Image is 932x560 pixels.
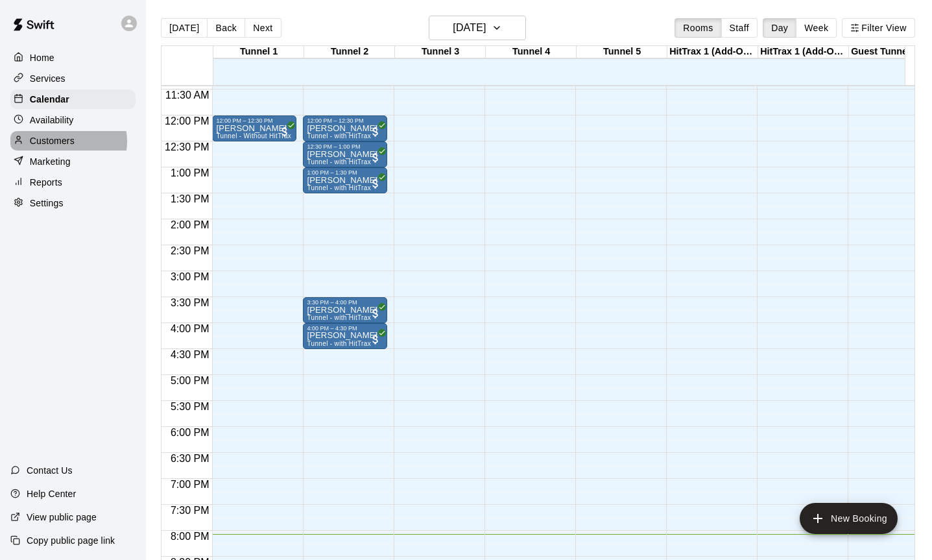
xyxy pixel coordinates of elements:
[307,184,371,191] span: Tunnel - with HitTrax
[167,323,213,334] span: 4:00 PM
[307,143,383,150] div: 12:30 PM – 1:00 PM
[303,116,387,141] div: 12:00 PM – 12:30 PM: Elias Seibold
[167,271,213,282] span: 3:00 PM
[30,114,74,127] p: Availability
[429,16,526,40] button: [DATE]
[721,18,758,38] button: Staff
[10,193,136,213] a: Settings
[10,69,136,88] a: Services
[30,176,62,189] p: Reports
[167,375,213,386] span: 5:00 PM
[675,18,721,38] button: Rooms
[486,46,577,58] div: Tunnel 4
[161,18,208,38] button: [DATE]
[307,314,371,321] span: Tunnel - with HitTrax
[10,131,136,151] a: Customers
[10,173,136,192] a: Reports
[307,117,383,124] div: 12:00 PM – 12:30 PM
[307,169,383,176] div: 1:00 PM – 1:30 PM
[369,307,382,320] span: All customers have paid
[303,323,387,349] div: 4:00 PM – 4:30 PM: Cadien Capozzi
[278,125,291,138] span: All customers have paid
[800,503,898,534] button: add
[577,46,667,58] div: Tunnel 5
[27,487,76,500] p: Help Center
[167,193,213,204] span: 1:30 PM
[758,46,849,58] div: HitTrax 1 (Add-On Service)
[167,453,213,464] span: 6:30 PM
[212,116,296,141] div: 12:00 PM – 12:30 PM: Caleb Aronson
[167,297,213,308] span: 3:30 PM
[245,18,281,38] button: Next
[167,401,213,412] span: 5:30 PM
[30,155,71,168] p: Marketing
[307,299,383,306] div: 3:30 PM – 4:00 PM
[369,333,382,346] span: All customers have paid
[453,19,486,37] h6: [DATE]
[213,46,304,58] div: Tunnel 1
[30,197,64,210] p: Settings
[796,18,837,38] button: Week
[167,479,213,490] span: 7:00 PM
[307,340,371,347] span: Tunnel - with HitTrax
[307,325,383,332] div: 4:00 PM – 4:30 PM
[167,219,213,230] span: 2:00 PM
[207,18,245,38] button: Back
[395,46,486,58] div: Tunnel 3
[307,132,371,140] span: Tunnel - with HitTrax
[369,125,382,138] span: All customers have paid
[167,427,213,438] span: 6:00 PM
[667,46,758,58] div: HitTrax 1 (Add-On Service)
[10,152,136,171] a: Marketing
[30,93,69,106] p: Calendar
[167,167,213,178] span: 1:00 PM
[369,151,382,164] span: All customers have paid
[304,46,395,58] div: Tunnel 2
[216,117,293,124] div: 12:00 PM – 12:30 PM
[303,141,387,167] div: 12:30 PM – 1:00 PM: Elias Seibold
[27,511,97,524] p: View public page
[167,531,213,542] span: 8:00 PM
[167,505,213,516] span: 7:30 PM
[30,134,75,147] p: Customers
[763,18,796,38] button: Day
[10,110,136,130] a: Availability
[216,132,291,140] span: Tunnel - Without HitTrax
[10,48,136,67] a: Home
[27,464,73,477] p: Contact Us
[167,349,213,360] span: 4:30 PM
[303,297,387,323] div: 3:30 PM – 4:00 PM: Caiden Capozzi
[307,158,371,165] span: Tunnel - with HitTrax
[842,18,914,38] button: Filter View
[303,167,387,193] div: 1:00 PM – 1:30 PM: Elias Seibold
[161,116,212,127] span: 12:00 PM
[161,141,212,152] span: 12:30 PM
[30,72,66,85] p: Services
[10,90,136,109] a: Calendar
[369,177,382,190] span: All customers have paid
[30,51,54,64] p: Home
[27,534,115,547] p: Copy public page link
[162,90,213,101] span: 11:30 AM
[167,245,213,256] span: 2:30 PM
